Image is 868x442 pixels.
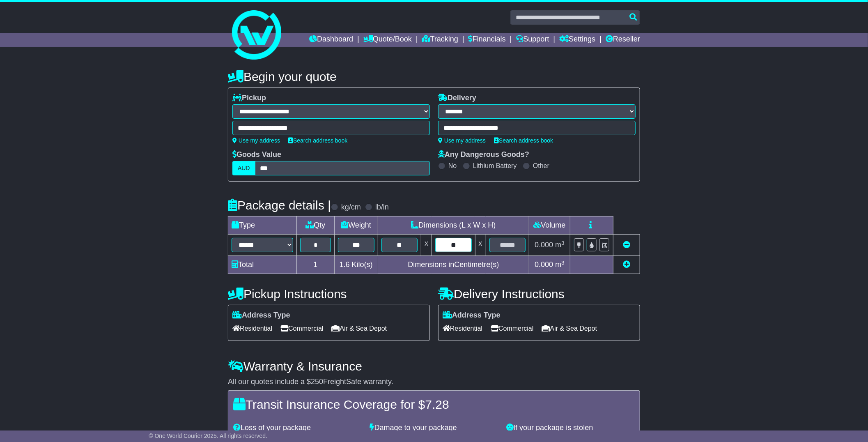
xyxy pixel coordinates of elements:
td: Weight [334,216,378,235]
label: Goods Value [232,150,281,159]
span: Commercial [280,322,323,335]
div: All our quotes include a $ FreightSafe warranty. [228,378,640,387]
span: m [555,241,565,249]
a: Tracking [422,33,458,47]
label: Address Type [232,311,290,320]
td: Type [228,216,297,235]
a: Settings [559,33,595,47]
div: If your package is stolen [502,424,639,433]
a: Search address book [288,137,347,144]
span: Residential [232,322,272,335]
a: Reseller [606,33,640,47]
h4: Warranty & Insurance [228,359,640,373]
a: Financials [468,33,506,47]
span: Air & Sea Depot [332,322,387,335]
td: Volume [529,216,570,235]
label: lb/in [375,203,389,212]
a: Dashboard [309,33,353,47]
label: Pickup [232,94,266,103]
label: Address Type [443,311,501,320]
td: Qty [297,216,335,235]
label: Any Dangerous Goods? [438,150,529,159]
label: No [448,162,457,170]
td: 1 [297,256,335,274]
sup: 3 [561,260,565,266]
label: kg/cm [341,203,361,212]
span: 250 [311,378,323,386]
h4: Package details | [228,198,331,212]
span: 0.000 [535,241,553,249]
span: 7.28 [425,398,449,411]
td: Dimensions (L x W x H) [378,216,529,235]
span: Commercial [491,322,533,335]
span: © One World Courier 2025. All rights reserved. [149,433,267,439]
label: AUD [232,161,255,175]
td: x [475,235,486,256]
span: m [555,260,565,269]
a: Use my address [438,137,486,144]
a: Add new item [623,260,630,269]
a: Quote/Book [363,33,412,47]
td: Kilo(s) [334,256,378,274]
span: 0.000 [535,260,553,269]
h4: Delivery Instructions [438,287,640,301]
td: x [421,235,432,256]
div: Damage to your package [366,424,503,433]
div: Loss of your package [229,424,366,433]
a: Search address book [494,137,553,144]
td: Total [228,256,297,274]
h4: Transit Insurance Coverage for $ [233,398,635,411]
td: Dimensions in Centimetre(s) [378,256,529,274]
h4: Pickup Instructions [228,287,430,301]
span: 1.6 [340,260,350,269]
sup: 3 [561,240,565,246]
a: Use my address [232,137,280,144]
label: Other [533,162,549,170]
a: Support [516,33,549,47]
label: Lithium Battery [473,162,517,170]
span: Air & Sea Depot [542,322,597,335]
a: Remove this item [623,241,630,249]
label: Delivery [438,94,476,103]
span: Residential [443,322,482,335]
h4: Begin your quote [228,70,640,83]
